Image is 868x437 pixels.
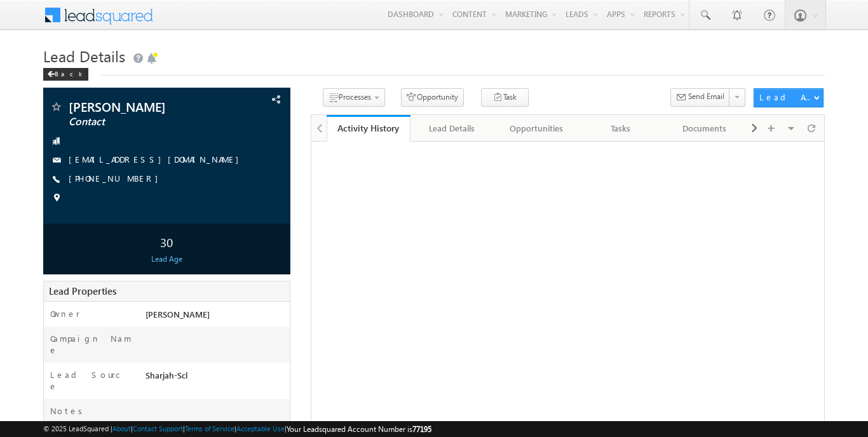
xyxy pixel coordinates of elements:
a: Opportunities [495,115,579,142]
div: Lead Actions [759,91,813,103]
label: Notes [50,405,87,417]
span: Your Leadsquared Account Number is [287,424,431,434]
a: Back [43,67,95,78]
span: Lead Details [43,46,125,66]
span: [PERSON_NAME] [146,309,210,319]
label: Campaign Name [50,333,133,356]
a: Activity History [327,115,410,142]
a: Terms of Service [185,424,234,433]
button: Processes [323,88,385,107]
span: Send Email [688,91,724,102]
div: Lead Age [46,253,287,265]
button: Send Email [670,88,730,107]
span: Contact [69,116,221,128]
span: [PERSON_NAME] [69,100,221,113]
a: Contact Support [133,424,183,433]
label: Lead Source [50,369,133,392]
div: Sharjah-Scl [142,369,290,387]
span: © 2025 LeadSquared | | | | | [43,423,431,435]
button: Task [481,88,529,107]
div: Tasks [589,121,651,136]
button: Opportunity [401,88,464,107]
span: [PHONE_NUMBER] [69,173,165,185]
a: Lead Details [410,115,494,142]
div: Activity History [336,122,401,134]
div: Back [43,68,88,81]
label: Owner [50,308,80,319]
span: Lead Properties [49,285,116,297]
div: 30 [46,230,287,253]
a: Tasks [579,115,663,142]
button: Lead Actions [754,88,824,107]
div: Lead Details [421,121,483,136]
div: Documents [673,121,735,136]
div: Opportunities [505,121,567,136]
span: 77195 [412,424,431,434]
a: Documents [663,115,747,142]
a: [EMAIL_ADDRESS][DOMAIN_NAME] [69,154,245,165]
a: About [112,424,131,433]
span: Processes [339,92,371,102]
a: Acceptable Use [236,424,285,433]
